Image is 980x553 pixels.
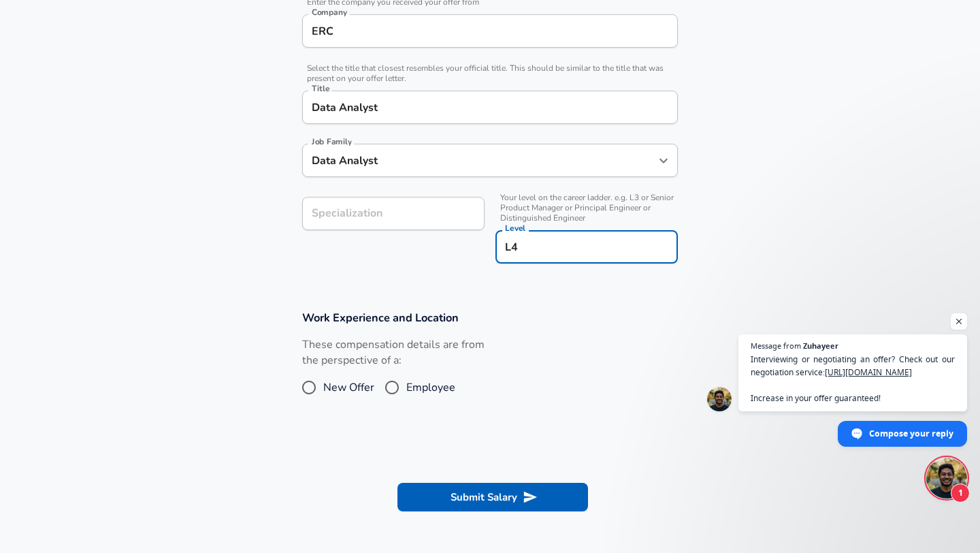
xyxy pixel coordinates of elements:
input: Software Engineer [308,97,672,118]
span: Select the title that closest resembles your official title. This should be similar to the title ... [302,63,678,84]
button: Open [654,151,673,170]
span: Employee [406,379,455,396]
h3: Work Experience and Location [302,310,678,326]
button: Submit Salary [397,483,588,511]
label: Title [312,84,329,93]
label: These compensation details are from the perspective of a: [302,337,485,368]
span: Interviewing or negotiating an offer? Check out our negotiation service: Increase in your offer g... [751,353,955,405]
span: Message from [751,342,801,349]
label: Job Family [312,138,352,146]
input: Google [308,20,672,42]
span: 1 [951,484,970,503]
span: Zuhayeer [803,342,838,349]
input: Software Engineer [308,150,651,171]
label: Level [505,224,525,232]
span: Compose your reply [869,422,953,445]
input: L3 [502,236,672,257]
span: Your level on the career ladder. e.g. L3 or Senior Product Manager or Principal Engineer or Disti... [495,193,678,223]
span: New Offer [323,379,374,396]
label: Company [312,8,347,16]
div: Open chat [926,458,967,499]
input: Specialization [302,197,485,230]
